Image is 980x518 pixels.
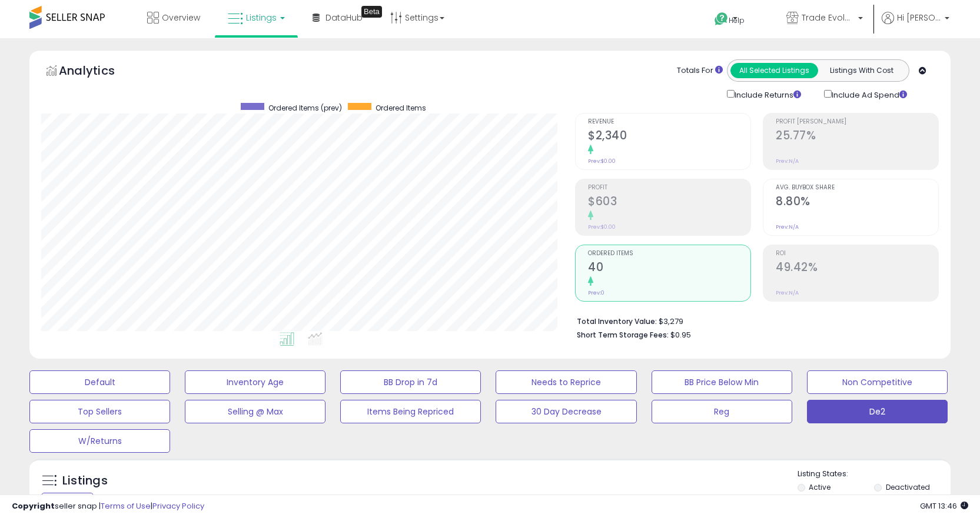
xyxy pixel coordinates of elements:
label: Active [809,482,830,492]
span: $0.95 [670,329,691,340]
button: De2 [807,400,948,423]
button: BB Drop in 7d [340,370,481,394]
small: Prev: N/A [776,289,799,296]
span: Profit [PERSON_NAME] [776,119,938,125]
a: Help [705,3,768,38]
span: Trade Evolution US [802,12,855,24]
small: Prev: $0.00 [588,223,616,230]
div: Include Returns [718,88,815,101]
button: Inventory Age [185,370,325,394]
label: Deactivated [886,482,930,492]
small: Prev: N/A [776,223,799,230]
h2: 25.77% [776,129,938,145]
small: Prev: 0 [588,289,604,296]
span: Ordered Items [376,103,426,113]
a: Privacy Policy [152,500,204,512]
li: $3,279 [577,313,930,327]
b: Short Term Storage Fees: [577,330,669,340]
span: DataHub [325,12,363,24]
span: Ordered Items [588,250,750,257]
p: Listing States: [798,469,951,480]
span: Overview [162,12,200,24]
span: Profit [588,185,750,191]
span: Avg. Buybox Share [776,185,938,191]
span: Hi [PERSON_NAME] [897,12,941,24]
button: Items Being Repriced [340,400,481,423]
button: BB Price Below Min [652,370,792,394]
div: seller snap | | [12,501,204,512]
button: Reg [652,400,792,423]
strong: Copyright [12,500,55,512]
button: Top Sellers [29,400,170,423]
button: Non Competitive [807,370,948,394]
small: Prev: N/A [776,158,799,165]
div: Tooltip anchor [361,6,382,18]
h5: Analytics [59,62,138,82]
a: Hi [PERSON_NAME] [882,12,949,38]
span: 2025-09-12 13:46 GMT [920,500,968,512]
h2: 40 [588,260,750,276]
i: Get Help [714,12,729,26]
h5: Listings [62,473,108,489]
h2: 8.80% [776,195,938,210]
button: 30 Day Decrease [496,400,636,423]
b: Total Inventory Value: [577,316,657,326]
div: Totals For [677,65,723,76]
button: Needs to Reprice [496,370,636,394]
button: All Selected Listings [730,63,818,78]
small: Prev: $0.00 [588,158,616,165]
button: Default [29,370,170,394]
h2: $2,340 [588,129,750,145]
h2: $603 [588,195,750,210]
button: W/Returns [29,429,170,453]
span: Help [729,15,745,25]
a: Terms of Use [101,500,151,512]
button: Listings With Cost [818,63,905,78]
span: Revenue [588,119,750,125]
span: ROI [776,250,938,257]
button: Selling @ Max [185,400,325,423]
span: Listings [246,12,277,24]
h2: 49.42% [776,260,938,276]
span: Ordered Items (prev) [268,103,342,113]
div: Include Ad Spend [815,88,926,101]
